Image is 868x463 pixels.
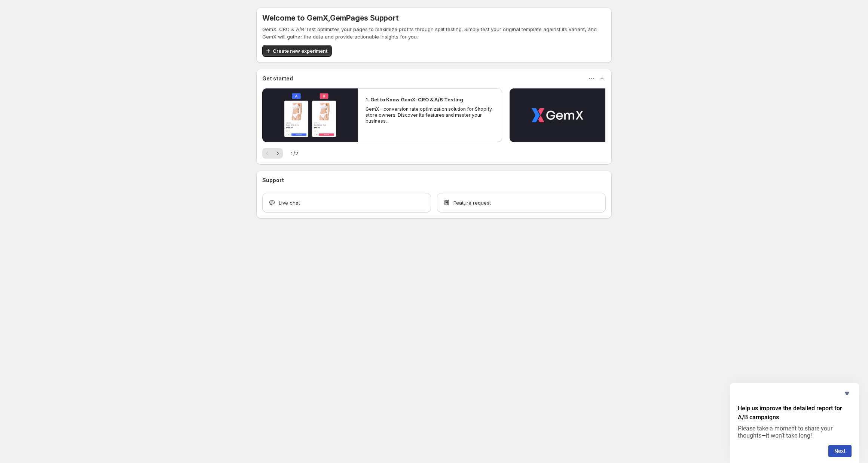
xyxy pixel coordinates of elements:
div: Help us improve the detailed report for A/B campaigns [738,389,852,457]
p: Please take a moment to share your thoughts—it won’t take long! [738,425,852,439]
h2: Help us improve the detailed report for A/B campaigns [738,404,852,422]
h2: 1. Get to Know GemX: CRO & A/B Testing [366,96,463,103]
span: Create new experiment [273,47,327,55]
span: Live chat [279,199,300,206]
button: Create new experiment [262,45,332,57]
p: GemX - conversion rate optimization solution for Shopify store owners. Discover its features and ... [366,106,494,124]
h3: Support [262,177,284,184]
nav: Pagination [262,148,283,159]
span: Feature request [453,199,491,206]
span: , GemPages Support [328,13,399,22]
button: Play video [262,88,358,142]
h5: Welcome to GemX [262,13,399,22]
h3: Get started [262,75,293,82]
p: GemX: CRO & A/B Test optimizes your pages to maximize profits through split testing. Simply test ... [262,25,606,40]
span: 1 / 2 [290,150,298,157]
button: Next [272,148,283,159]
button: Next question [828,445,852,457]
button: Hide survey [843,389,852,398]
button: Play video [510,88,605,142]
